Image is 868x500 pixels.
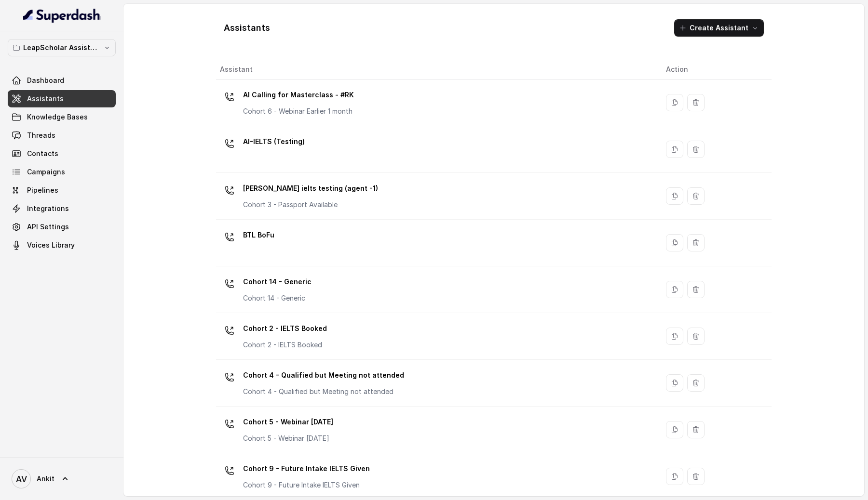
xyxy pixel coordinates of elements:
span: Contacts [27,149,58,158]
span: Knowledge Bases [27,112,88,122]
span: API Settings [27,222,69,232]
text: AV [16,474,27,484]
a: Integrations [8,200,116,217]
p: AI-IELTS (Testing) [243,134,305,149]
img: light.svg [23,8,101,23]
p: Cohort 5 - Webinar [DATE] [243,434,333,443]
span: Dashboard [27,76,64,85]
span: Integrations [27,204,69,213]
span: Threads [27,131,55,140]
p: Cohort 4 - Qualified but Meeting not attended [243,368,404,383]
a: Knowledge Bases [8,108,116,126]
span: Campaigns [27,167,65,177]
p: Cohort 2 - IELTS Booked [243,321,327,336]
p: [PERSON_NAME] ielts testing (agent -1) [243,181,378,196]
p: Cohort 2 - IELTS Booked [243,340,327,350]
th: Assistant [216,60,658,79]
a: Ankit [8,465,116,492]
p: BTL BoFu [243,227,274,243]
span: Voices Library [27,240,75,250]
a: Dashboard [8,72,116,89]
a: API Settings [8,218,116,236]
p: Cohort 6 - Webinar Earlier 1 month [243,106,354,116]
a: Threads [8,127,116,144]
h1: Assistants [224,20,270,36]
span: Ankit [37,474,54,484]
span: Pipelines [27,185,58,195]
th: Action [658,60,772,79]
p: Cohort 9 - Future Intake IELTS Given [243,480,370,490]
p: LeapScholar Assistant [23,42,100,53]
p: Cohort 9 - Future Intake IELTS Given [243,461,370,476]
p: Cohort 4 - Qualified but Meeting not attended [243,387,404,396]
a: Campaigns [8,163,116,181]
a: Voices Library [8,237,116,254]
p: AI Calling for Masterclass - #RK [243,87,354,103]
span: Assistants [27,94,64,104]
button: Create Assistant [674,19,764,37]
a: Pipelines [8,182,116,199]
p: Cohort 3 - Passport Available [243,200,378,210]
a: Assistants [8,90,116,107]
button: LeapScholar Assistant [8,39,116,56]
p: Cohort 14 - Generic [243,293,312,303]
p: Cohort 5 - Webinar [DATE] [243,414,333,430]
p: Cohort 14 - Generic [243,274,312,289]
a: Contacts [8,145,116,162]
